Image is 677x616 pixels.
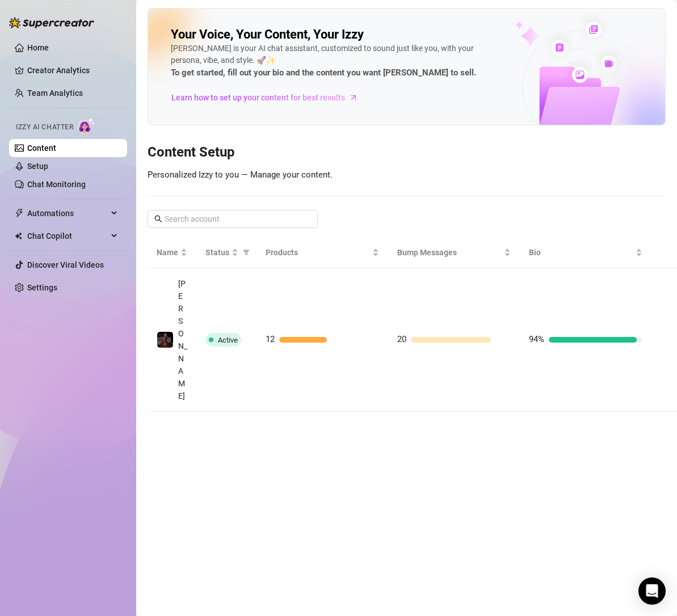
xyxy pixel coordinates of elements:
[27,162,48,171] a: Setup
[27,144,56,153] a: Content
[388,237,520,268] th: Bump Messages
[148,170,333,180] span: Personalized Izzy to you — Manage your content.
[16,122,73,133] span: Izzy AI Chatter
[27,204,108,222] span: Automations
[489,9,665,125] img: ai-chatter-content-library-cLFOSyPT.png
[529,334,544,344] span: 94%
[178,279,187,400] span: [PERSON_NAME]
[529,246,633,259] span: Bio
[157,332,173,348] img: Maria
[196,237,256,268] th: Status
[397,246,502,259] span: Bump Messages
[243,249,250,256] span: filter
[15,209,24,218] span: thunderbolt
[27,180,86,189] a: Chat Monitoring
[241,244,252,261] span: filter
[171,91,345,104] span: Learn how to set up your content for best results
[27,260,104,269] a: Discover Viral Videos
[348,92,359,103] span: arrow-right
[218,336,238,344] span: Active
[171,43,501,80] div: [PERSON_NAME] is your AI chat assistant, customized to sound just like you, with your persona, vi...
[157,246,178,259] span: Name
[78,117,95,134] img: AI Chatter
[171,67,476,78] strong: To get started, fill out your bio and the content you want [PERSON_NAME] to sell.
[520,237,651,268] th: Bio
[171,88,367,107] a: Learn how to set up your content for best results
[9,17,94,28] img: logo-BBDzfeDw.svg
[171,27,364,43] h2: Your Voice, Your Content, Your Izzy
[154,215,162,223] span: search
[27,283,57,292] a: Settings
[205,246,229,259] span: Status
[397,334,406,344] span: 20
[148,144,666,162] h3: Content Setup
[266,246,370,259] span: Products
[15,232,22,240] img: Chat Copilot
[148,237,196,268] th: Name
[256,237,388,268] th: Products
[165,213,302,225] input: Search account
[638,577,666,605] div: Open Intercom Messenger
[266,334,275,344] span: 12
[27,61,118,79] a: Creator Analytics
[27,88,83,98] a: Team Analytics
[27,43,49,52] a: Home
[27,227,108,245] span: Chat Copilot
